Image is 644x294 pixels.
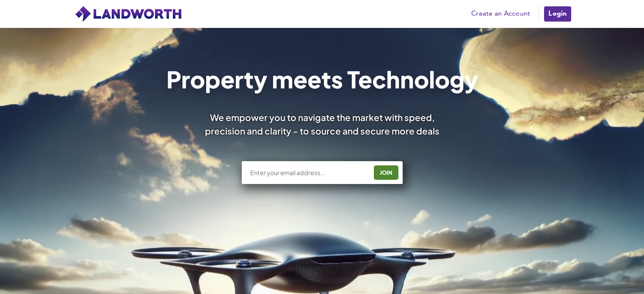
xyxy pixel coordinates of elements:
[166,68,478,91] h1: Property meets Technology
[467,8,534,20] a: Create an Account
[543,5,572,22] a: Login
[249,168,368,177] input: Enter your email address...
[376,166,396,179] div: JOIN
[193,111,451,137] div: We empower you to navigate the market with speed, precision and clarity - to source and secure mo...
[374,165,398,180] button: JOIN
